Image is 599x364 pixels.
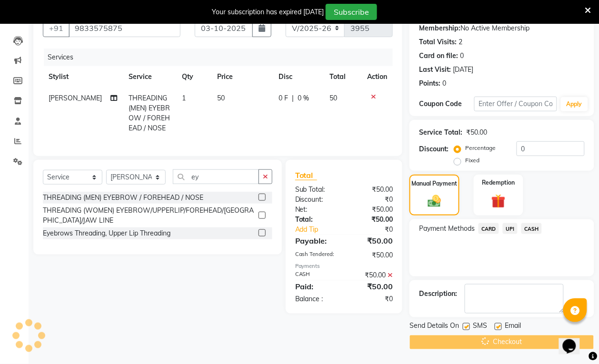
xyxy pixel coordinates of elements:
[419,37,457,47] div: Total Visits:
[419,144,449,154] div: Discount:
[288,205,344,215] div: Net:
[474,97,557,111] input: Enter Offer / Coupon Code
[442,79,446,89] div: 0
[344,185,400,195] div: ₹50.00
[344,294,400,304] div: ₹0
[419,79,440,89] div: Points:
[344,205,400,215] div: ₹50.00
[487,193,510,210] img: _gift.svg
[43,66,123,88] th: Stylist
[344,195,400,205] div: ₹0
[559,326,589,354] iframe: chat widget
[279,93,288,103] span: 0 F
[49,94,102,102] span: [PERSON_NAME]
[326,4,377,20] button: Subscribe
[503,223,518,234] span: UPI
[419,99,474,109] div: Coupon Code
[419,289,457,299] div: Description:
[288,235,344,246] div: Payable:
[561,97,588,111] button: Apply
[479,223,499,234] span: CARD
[288,195,344,205] div: Discount:
[292,93,294,103] span: |
[412,179,458,188] label: Manual Payment
[273,66,324,88] th: Disc
[43,228,170,238] div: Eyebrows Threading, Upper Lip Threading
[419,23,585,33] div: No Active Membership
[453,65,473,75] div: [DATE]
[288,215,344,225] div: Total:
[344,235,400,246] div: ₹50.00
[212,7,324,17] div: Your subscription has expired [DATE]
[344,250,400,260] div: ₹50.00
[44,49,400,66] div: Services
[288,250,344,260] div: Cash Tendered:
[473,321,487,333] span: SMS
[211,66,273,88] th: Price
[288,294,344,304] div: Balance :
[459,37,462,47] div: 2
[419,65,451,75] div: Last Visit:
[419,128,462,138] div: Service Total:
[69,19,180,37] input: Search by Name/Mobile/Email/Code
[344,215,400,225] div: ₹50.00
[329,94,337,102] span: 50
[324,66,361,88] th: Total
[466,128,487,138] div: ₹50.00
[288,281,344,292] div: Paid:
[295,262,393,270] div: Payments
[465,144,496,152] label: Percentage
[129,94,170,132] span: THREADING (MEN) EYEBROW / FOREHEAD / NOSE
[182,94,186,102] span: 1
[460,51,464,61] div: 0
[361,66,393,88] th: Action
[43,206,255,226] div: THREADING (WOMEN) EYEBROW/UPPERLIP/FOREHEAD/[GEOGRAPHIC_DATA]/JAW LINE
[43,19,70,37] button: +91
[288,185,344,195] div: Sub Total:
[409,321,459,333] span: Send Details On
[288,225,353,235] a: Add Tip
[419,23,460,33] div: Membership:
[353,225,400,235] div: ₹0
[217,94,225,102] span: 50
[176,66,211,88] th: Qty
[344,281,400,292] div: ₹50.00
[288,270,344,280] div: CASH
[482,178,515,187] label: Redemption
[344,270,400,280] div: ₹50.00
[298,93,309,103] span: 0 %
[419,51,458,61] div: Card on file:
[123,66,176,88] th: Service
[173,169,259,184] input: Search or Scan
[419,224,475,234] span: Payment Methods
[295,170,317,180] span: Total
[521,223,542,234] span: CASH
[43,193,203,203] div: THREADING (MEN) EYEBROW / FOREHEAD / NOSE
[424,194,445,209] img: _cash.svg
[465,156,479,165] label: Fixed
[505,321,521,333] span: Email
